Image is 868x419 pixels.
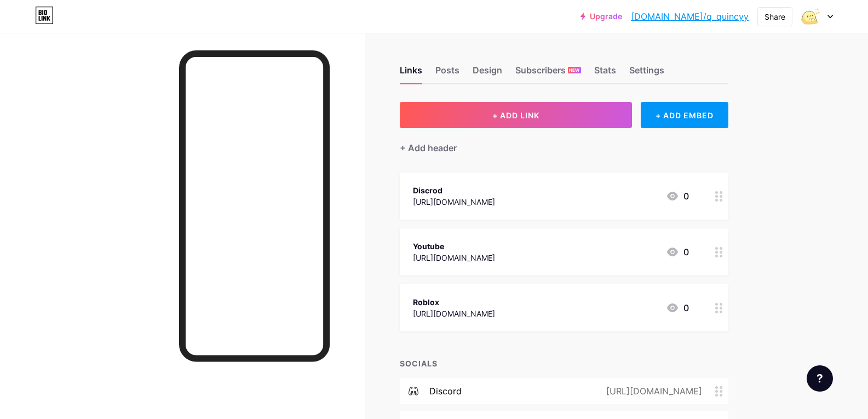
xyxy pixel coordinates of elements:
div: 0 [666,301,689,314]
a: [DOMAIN_NAME]/q_quincyy [631,10,749,23]
div: [URL][DOMAIN_NAME] [413,252,495,263]
div: [URL][DOMAIN_NAME] [413,196,495,208]
div: 0 [666,190,689,203]
div: Design [473,64,502,83]
div: Share [764,11,785,22]
div: Subscribers [515,64,581,83]
img: Film CN [801,6,821,27]
span: NEW [569,67,579,73]
div: Posts [435,64,459,83]
div: Discrod [413,185,495,196]
div: Youtube [413,240,495,252]
div: Settings [629,64,664,83]
div: + Add header [400,141,457,154]
div: Roblox [413,296,495,308]
div: Stats [594,64,616,83]
div: [URL][DOMAIN_NAME] [589,384,715,398]
div: + ADD EMBED [641,102,728,128]
div: Links [400,64,422,83]
div: 0 [666,245,689,259]
a: Upgrade [580,12,622,21]
div: discord [429,384,462,398]
div: [URL][DOMAIN_NAME] [413,308,495,319]
span: + ADD LINK [492,111,539,120]
button: + ADD LINK [400,102,633,128]
div: SOCIALS [400,358,728,369]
